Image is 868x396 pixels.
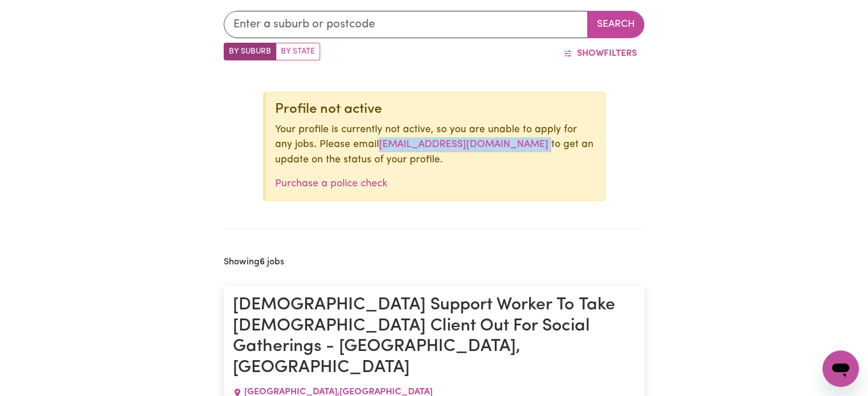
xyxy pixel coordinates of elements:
div: Profile not active [275,101,596,118]
iframe: Button to launch messaging window [822,350,859,387]
h1: [DEMOGRAPHIC_DATA] Support Worker To Take [DEMOGRAPHIC_DATA] Client Out For Social Gatherings - [... [233,295,635,378]
b: 6 [260,258,265,267]
p: Your profile is currently not active, so you are unable to apply for any jobs. Please email to ge... [275,123,596,168]
label: Search by suburb/post code [224,43,276,60]
button: ShowFilters [556,43,644,64]
a: Purchase a police check [275,179,387,189]
input: Enter a suburb or postcode [224,11,588,38]
span: Show [577,49,604,58]
a: [EMAIL_ADDRESS][DOMAIN_NAME] [379,140,548,149]
label: Search by state [276,43,320,60]
button: Search [587,11,644,38]
h2: Showing jobs [224,257,284,268]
